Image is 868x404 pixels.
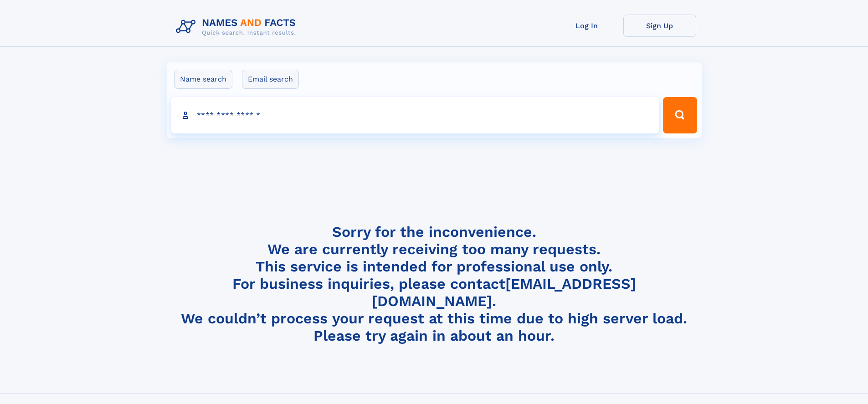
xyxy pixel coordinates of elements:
[623,15,696,37] a: Sign Up
[174,70,232,89] label: Name search
[663,97,697,133] button: Search Button
[242,70,299,89] label: Email search
[172,15,303,39] img: Logo Names and Facts
[372,275,636,310] a: [EMAIL_ADDRESS][DOMAIN_NAME]
[550,15,623,37] a: Log In
[172,223,696,345] h4: Sorry for the inconvenience. We are currently receiving too many requests. This service is intend...
[171,97,659,133] input: search input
